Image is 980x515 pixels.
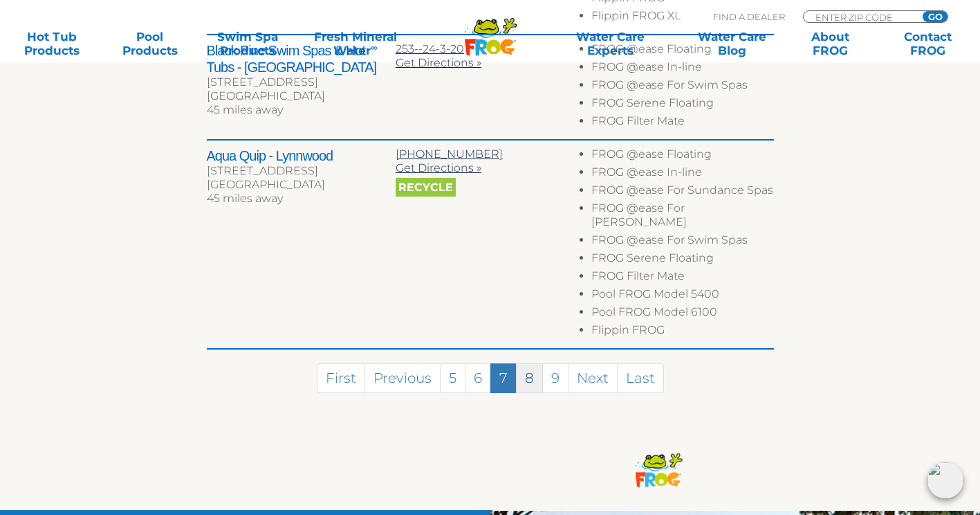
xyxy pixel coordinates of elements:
img: frog-products-logo-small [632,444,685,493]
li: FROG @ease Floating [591,147,773,165]
li: Pool FROG Model 6100 [591,305,773,323]
a: Hot TubProducts [14,30,90,57]
a: ContactFROG [890,30,966,57]
a: Previous [364,363,441,393]
li: Flippin FROG XL [591,9,773,27]
li: FROG @ease For Sundance Spas [591,183,773,201]
span: Recycle [396,178,456,197]
li: FROG @ease For Swim Spas [591,78,773,96]
a: 5 [440,363,465,393]
a: Get Directions » [396,161,481,174]
a: AboutFROG [792,30,868,57]
a: 8 [516,363,543,393]
a: First [317,363,365,393]
li: FROG Serene Floating [591,251,773,269]
a: Get Directions » [396,56,481,69]
div: [GEOGRAPHIC_DATA] [207,89,396,103]
div: [GEOGRAPHIC_DATA] [207,178,396,192]
a: 9 [542,363,568,393]
li: FROG @ease For Swim Spas [591,233,773,251]
li: Pool FROG Model 5400 [591,287,773,305]
a: [PHONE_NUMBER] [396,147,503,161]
a: 6 [465,363,491,393]
h2: Aqua Quip - Lynnwood [207,147,396,164]
a: 253--24-3-20 [396,42,464,55]
span: 45 miles away [207,103,283,116]
li: FROG Filter Mate [591,269,773,287]
img: openIcon [927,462,963,498]
a: PoolProducts [112,30,188,57]
li: FROG Filter Mate [591,114,773,132]
div: [STREET_ADDRESS] [207,75,396,89]
li: FROG Serene Floating [591,96,773,114]
div: [STREET_ADDRESS] [207,164,396,178]
li: FROG @ease In-line [591,60,773,78]
li: FROG @ease Floating [591,42,773,60]
input: GO [923,11,947,22]
h2: Black Pine Swim Spas & Hot Tubs - [GEOGRAPHIC_DATA] [207,42,396,75]
li: FROG @ease For [PERSON_NAME] [591,201,773,233]
span: 45 miles away [207,192,283,205]
li: FROG @ease In-line [591,165,773,183]
li: Flippin FROG [591,323,773,341]
a: 7 [490,363,517,393]
a: Next [568,363,618,393]
input: Zip Code Form [814,11,907,23]
a: Last [617,363,664,393]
